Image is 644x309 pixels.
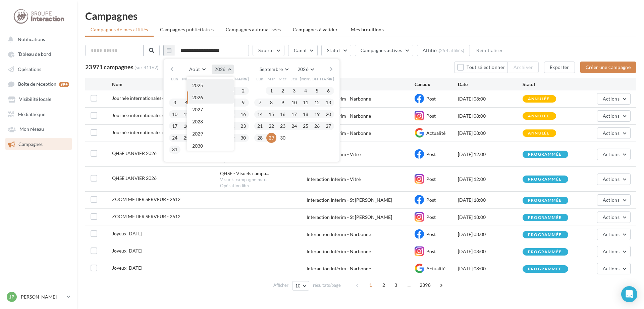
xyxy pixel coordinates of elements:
[278,133,288,143] button: 30
[278,121,288,131] button: 23
[4,33,70,45] button: Notifications
[187,104,234,116] button: 2027
[458,176,523,183] div: [DATE] 12:00
[458,113,523,119] div: [DATE] 08:00
[307,151,415,158] div: Interaction Intérim - Vitré
[4,93,73,105] a: Visibilité locale
[112,231,142,236] span: Joyeux noël
[170,145,180,155] button: 31
[278,98,288,108] button: 9
[220,170,269,177] span: QHSE - Visuels campa...
[170,109,180,119] button: 10
[112,214,180,219] span: ZOOM METIER SERVEUR - 2612
[458,81,523,88] div: Date
[85,63,133,71] span: 23 971 campagnes
[323,86,333,96] button: 6
[255,109,265,119] button: 14
[307,130,415,137] div: Interaction Intérim - Narbonne
[238,133,248,143] button: 30
[458,265,523,272] div: [DATE] 08:00
[288,45,318,56] button: Canal
[603,214,620,220] span: Actions
[112,150,157,156] span: QHSE JANVIER 2026
[603,113,620,119] span: Actions
[187,140,234,152] button: 2030
[597,173,631,185] button: Actions
[391,280,401,291] span: 3
[192,107,203,112] span: 2027
[307,113,415,119] div: Interaction Intérim - Narbonne
[301,109,311,119] button: 18
[18,51,51,57] span: Tableau de bord
[307,265,415,272] div: Interaction Intérim - Narbonne
[292,281,309,291] button: 10
[474,46,506,54] button: Réinitialiser
[426,176,436,182] span: Post
[528,152,561,157] div: programmée
[238,121,248,131] button: 23
[18,66,41,72] span: Opérations
[255,133,265,143] button: 28
[603,130,620,136] span: Actions
[295,65,317,74] button: 2026
[220,177,268,183] span: Visuels campagne mar...
[415,81,458,88] div: Canaux
[112,248,142,254] span: Joyeux noël
[187,128,234,140] button: 2029
[182,76,190,82] span: Mar
[426,197,436,203] span: Post
[112,95,183,101] span: Journée internationales des forêts
[289,109,299,119] button: 17
[18,141,43,147] span: Campagnes
[289,121,299,131] button: 24
[323,121,333,131] button: 27
[278,86,288,96] button: 2
[171,76,178,82] span: Lun
[266,109,276,119] button: 15
[220,183,307,189] div: Opération libre
[528,216,561,220] div: programmée
[289,86,299,96] button: 3
[379,280,389,291] span: 2
[253,45,284,56] button: Source
[321,45,351,56] button: Statut
[580,62,636,73] button: Créer une campagne
[404,280,415,291] span: ...
[621,286,637,302] div: Open Intercom Messenger
[5,291,72,303] a: JP [PERSON_NAME]
[192,94,203,100] span: 2026
[307,248,415,255] div: Interaction Intérim - Narbonne
[307,214,415,221] div: Interaction Interim - St [PERSON_NAME]
[597,229,631,240] button: Actions
[351,27,384,32] span: Mes brouillons
[266,133,276,143] button: 29
[307,81,415,88] div: Affilié
[238,109,248,119] button: 16
[426,151,436,157] span: Post
[528,97,549,101] div: annulée
[361,47,402,53] span: Campagnes actives
[298,66,309,72] span: 2026
[170,121,180,131] button: 17
[194,76,202,82] span: Mer
[189,66,200,72] span: Août
[458,151,523,158] div: [DATE] 12:00
[293,26,338,33] span: Campagnes à valider
[597,127,631,139] button: Actions
[324,76,332,82] span: Dim
[266,121,276,131] button: 22
[112,129,183,135] span: Journée internationales des forêts
[458,197,523,203] div: [DATE] 18:00
[323,98,333,108] button: 13
[170,133,180,143] button: 24
[160,27,214,32] span: Campagnes publicitaires
[238,86,248,96] button: 2
[4,78,73,90] a: Boîte de réception 99+
[19,294,64,300] p: [PERSON_NAME]
[187,91,234,104] button: 2026
[181,133,191,143] button: 25
[181,121,191,131] button: 18
[85,11,636,21] h1: Campagnes
[528,198,561,203] div: programmée
[366,280,376,291] span: 1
